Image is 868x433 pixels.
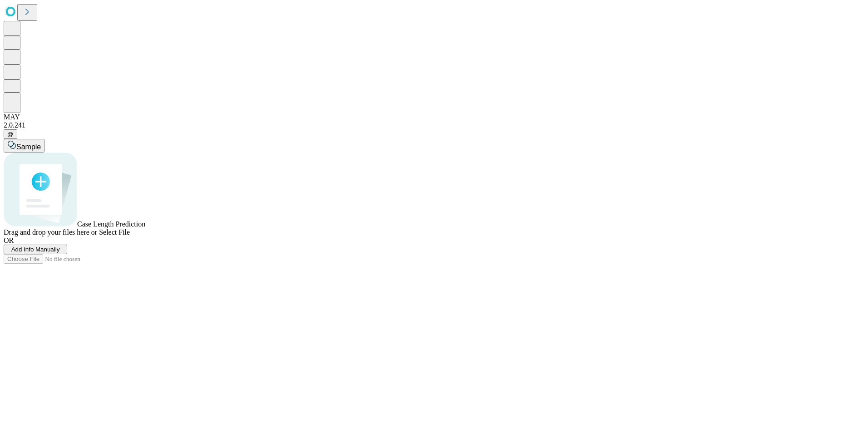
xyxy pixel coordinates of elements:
button: @ [4,129,17,139]
span: Drag and drop your files here or [4,228,97,236]
span: Add Info Manually [11,246,60,253]
button: Add Info Manually [4,245,67,254]
div: 2.0.241 [4,121,864,129]
span: @ [7,131,14,138]
div: MAY [4,113,864,121]
button: Sample [4,139,44,153]
span: Select File [99,228,130,236]
span: Sample [16,143,41,151]
span: OR [4,236,14,244]
span: Case Length Prediction [77,220,145,228]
